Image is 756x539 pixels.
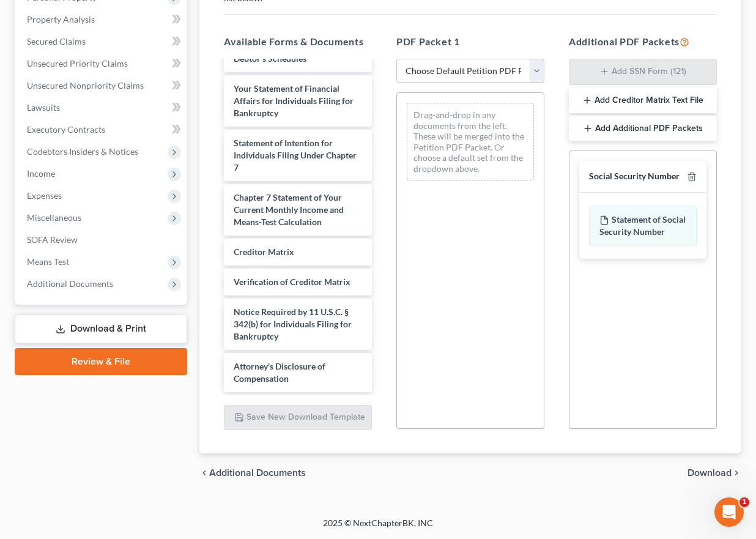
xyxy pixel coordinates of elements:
span: Declaration About an Individual Debtor's Schedules [234,41,355,64]
span: Statement of Intention for Individuals Filing Under Chapter 7 [234,138,357,173]
a: Executory Contracts [17,119,187,141]
span: Chapter 7 Statement of Your Current Monthly Income and Means-Test Calculation [234,192,344,227]
a: Unsecured Priority Claims [17,53,187,75]
div: Statement of Social Security Number [589,206,697,246]
button: Add Creditor Matrix Text File [569,87,717,113]
a: Review & File [15,348,187,375]
a: SOFA Review [17,229,187,251]
span: Your Statement of Financial Affairs for Individuals Filing for Bankruptcy [234,83,354,118]
a: Unsecured Nonpriority Claims [17,75,187,97]
span: 1 [739,497,749,507]
button: Download chevron_right [687,468,741,478]
span: Lawsuits [27,102,60,113]
a: Secured Claims [17,31,187,53]
span: Additional Documents [209,468,306,478]
span: SOFA Review [27,234,78,245]
span: Codebtors Insiders & Notices [27,146,138,157]
span: Additional Documents [27,278,113,289]
span: Verification of Creditor Matrix [234,277,350,287]
div: Social Security Number [589,171,680,182]
span: Income [27,168,55,179]
span: Attorney's Disclosure of Compensation [234,361,325,384]
button: Add SSN Form (121) [569,59,717,86]
button: Add Additional PDF Packets [569,116,717,141]
span: Notice Required by 11 U.S.C. § 342(b) for Individuals Filing for Bankruptcy [234,307,352,341]
iframe: Intercom live chat [714,497,744,527]
span: Unsecured Priority Claims [27,58,128,69]
span: Property Analysis [27,14,95,24]
span: Executory Contracts [27,124,105,135]
span: Miscellaneous [27,212,81,223]
a: Property Analysis [17,9,187,31]
span: Expenses [27,190,62,201]
i: chevron_left [199,468,209,478]
span: Secured Claims [27,36,86,46]
div: Drag-and-drop in any documents from the left. These will be merged into the Petition PDF Packet. ... [407,103,534,180]
a: Download & Print [15,314,187,343]
div: 2025 © NextChapterBK, INC [29,517,727,539]
a: Lawsuits [17,97,187,119]
span: Download [687,468,732,478]
h5: Available Forms & Documents [224,34,372,49]
span: Creditor Matrix [234,247,294,257]
span: Means Test [27,256,69,267]
button: Save New Download Template [224,405,372,431]
a: chevron_left Additional Documents [199,468,306,478]
h5: PDF Packet 1 [396,34,544,49]
span: Unsecured Nonpriority Claims [27,80,144,91]
i: chevron_right [732,468,741,478]
h5: Additional PDF Packets [569,34,717,49]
